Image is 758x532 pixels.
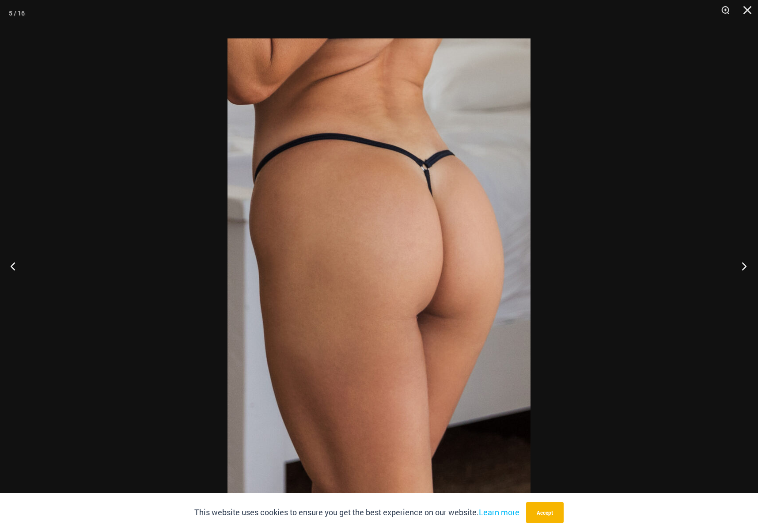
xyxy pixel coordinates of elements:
[194,506,519,519] p: This website uses cookies to ensure you get the best experience on our website.
[9,7,25,20] div: 5 / 16
[227,38,531,494] img: Nights Fall Silver Leopard 6516 Micro 03
[725,244,758,288] button: Next
[479,507,519,517] a: Learn more
[526,502,564,523] button: Accept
